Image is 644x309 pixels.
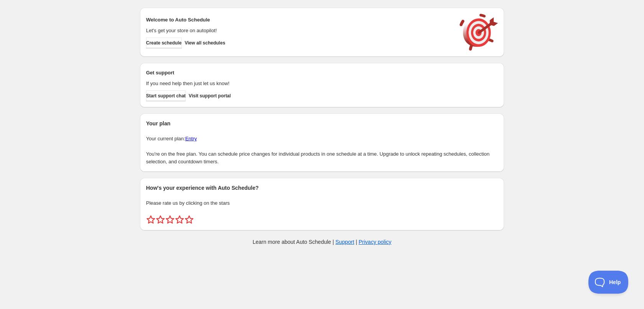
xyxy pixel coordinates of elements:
[185,38,225,48] button: View all schedules
[146,38,182,48] button: Create schedule
[146,40,182,46] span: Create schedule
[253,238,391,246] p: Learn more about Auto Schedule | |
[185,136,197,141] a: Entry
[146,150,498,166] p: You're on the free plan. You can schedule price changes for individual products in one schedule a...
[146,16,452,24] h2: Welcome to Auto Schedule
[146,135,498,143] p: Your current plan:
[588,271,629,294] iframe: Toggle Customer Support
[189,90,231,101] a: Visit support portal
[146,199,498,207] p: Please rate us by clicking on the stars
[146,93,186,99] span: Start support chat
[185,40,225,46] span: View all schedules
[146,27,452,35] p: Let's get your store on autopilot!
[146,69,452,77] h2: Get support
[146,90,186,101] a: Start support chat
[359,239,392,245] a: Privacy policy
[189,93,231,99] span: Visit support portal
[146,120,498,127] h2: Your plan
[146,80,452,87] p: If you need help then just let us know!
[146,184,498,192] h2: How's your experience with Auto Schedule?
[335,239,354,245] a: Support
